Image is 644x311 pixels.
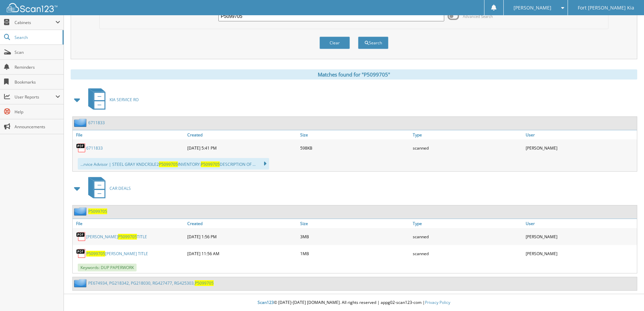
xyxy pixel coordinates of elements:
a: Size [299,219,411,228]
div: scanned [411,230,524,243]
span: P5099705 [201,161,220,167]
a: File [73,219,186,228]
a: PE674934, PG218342, PG218030, RG427477, RG425303,P5099705 [88,280,214,286]
a: File [73,130,186,139]
span: P5099705 [86,251,105,257]
button: Search [358,37,388,49]
span: Scan123 [258,299,274,305]
a: CAR DEALS [84,175,131,202]
a: P5099705 [88,208,107,214]
div: 598KB [299,141,411,155]
div: [PERSON_NAME] [524,230,637,243]
span: Keywords: DUP PAPERWORK [78,264,137,271]
span: Search [15,35,59,40]
img: folder2.png [74,207,88,216]
div: 1MB [299,247,411,260]
a: 6711833 [86,145,103,151]
img: PDF.png [76,143,86,153]
a: Created [186,130,299,139]
div: [PERSON_NAME] [524,141,637,155]
span: User Reports [15,94,55,100]
div: [DATE] 1:56 PM [186,230,299,243]
span: Advanced Search [463,14,493,19]
span: Bookmarks [15,79,60,85]
div: [DATE] 5:41 PM [186,141,299,155]
span: P5099705 [195,280,214,286]
a: [PERSON_NAME]P5099705TITLE [86,234,147,240]
div: Matches found for "P5099705" [71,69,637,80]
div: scanned [411,247,524,260]
div: [PERSON_NAME] [524,247,637,260]
div: [DATE] 11:56 AM [186,247,299,260]
a: Size [299,130,411,139]
a: P5099705[PERSON_NAME] TITLE [86,251,148,257]
img: PDF.png [76,248,86,259]
a: Type [411,130,524,139]
img: folder2.png [74,118,88,127]
span: P5099705 [159,161,178,167]
span: Help [15,109,60,115]
span: CAR DEALS [110,185,131,191]
a: Type [411,219,524,228]
img: scan123-logo-white.svg [7,3,57,12]
button: Clear [319,37,350,49]
div: scanned [411,141,524,155]
a: User [524,130,637,139]
img: PDF.png [76,231,86,242]
a: 6711833 [88,120,105,126]
a: Privacy Policy [425,299,450,305]
div: ...rvice Advisor | STEEL GRAY KNDCR3LE2 INVENTORY: DESCRIPTION OF ... [78,158,269,170]
div: 3MB [299,230,411,243]
span: KIA SERVICE RO [110,97,139,103]
a: User [524,219,637,228]
span: P5099705 [118,234,137,240]
span: [PERSON_NAME] [514,6,551,10]
span: Reminders [15,64,60,70]
a: Created [186,219,299,228]
a: KIA SERVICE RO [84,86,139,113]
img: folder2.png [74,279,88,287]
span: Scan [15,49,60,55]
span: Announcements [15,124,60,130]
iframe: Chat Widget [610,279,644,311]
span: Cabinets [15,20,55,25]
span: Fort [PERSON_NAME] Kia [578,6,634,10]
div: © [DATE]-[DATE] [DOMAIN_NAME]. All rights reserved | appg02-scan123-com | [64,294,644,311]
